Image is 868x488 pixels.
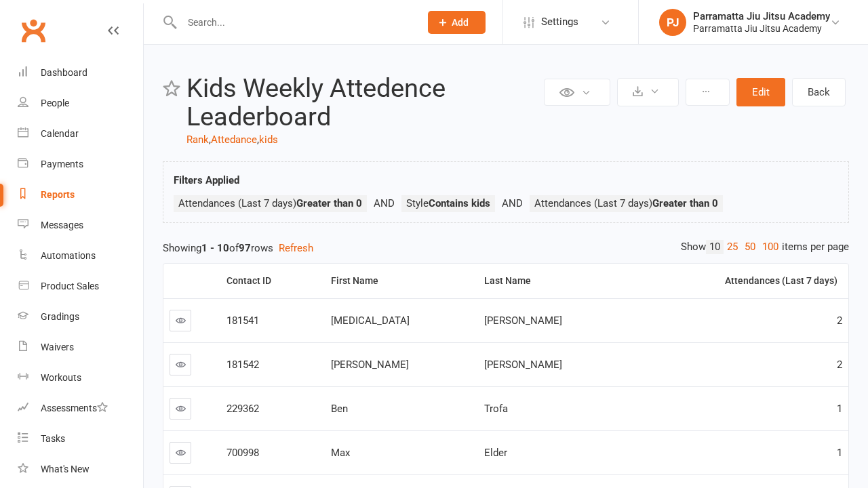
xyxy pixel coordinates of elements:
span: 229362 [226,403,259,415]
span: Add [452,17,469,28]
span: [MEDICAL_DATA] [331,314,410,327]
a: Tasks [18,424,143,454]
a: Gradings [18,302,143,332]
a: Workouts [18,363,143,393]
div: Automations [41,250,96,261]
a: Calendar [18,119,143,149]
div: Parramatta Jiu Jitsu Academy [693,22,830,35]
div: Calendar [41,128,79,139]
span: [PERSON_NAME] [331,359,409,371]
div: Product Sales [41,281,99,291]
button: Add [428,11,486,34]
span: Settings [541,7,578,37]
a: What's New [18,454,143,485]
span: 700998 [226,447,259,459]
a: Reports [18,180,143,210]
div: Attendances (Last 7 days) [636,276,837,286]
a: Attedance [211,134,257,146]
h2: Kids Weekly Attedence Leaderboard [186,75,540,131]
a: 100 [759,240,782,254]
span: 181542 [226,359,259,371]
div: Workouts [41,372,81,383]
div: Tasks [41,433,65,444]
strong: Greater than 0 [652,197,718,209]
span: , [257,134,259,146]
a: Clubworx [16,14,50,47]
span: 181541 [226,314,259,327]
div: Show items per page [681,240,849,254]
a: People [18,88,143,119]
div: Assessments [41,403,108,413]
span: Attendances (Last 7 days) [178,197,362,209]
div: Gradings [41,311,79,322]
a: 25 [724,240,741,254]
a: Messages [18,210,143,241]
button: Refresh [279,240,313,256]
div: Messages [41,220,83,230]
div: People [41,98,69,108]
button: Edit [736,78,785,106]
div: PJ [659,9,686,36]
a: 50 [741,240,759,254]
div: Last Name [484,276,619,286]
div: Showing of rows [163,240,849,256]
div: First Name [331,276,467,286]
a: Back [792,78,846,106]
strong: 97 [239,242,251,254]
div: What's New [41,464,90,474]
a: kids [259,134,278,146]
span: Style [406,197,490,209]
div: Waivers [41,342,74,352]
span: 2 [837,314,842,327]
a: Dashboard [18,58,143,88]
a: Automations [18,241,143,271]
a: 10 [706,240,724,254]
span: 1 [837,403,842,415]
div: Payments [41,159,83,169]
div: Parramatta Jiu Jitsu Academy [693,10,830,22]
span: Max [331,447,350,459]
input: Search... [178,13,410,32]
a: Payments [18,149,143,180]
span: Attendances (Last 7 days) [534,197,718,209]
span: [PERSON_NAME] [484,359,562,371]
strong: Greater than 0 [296,197,362,209]
span: [PERSON_NAME] [484,314,562,327]
a: Product Sales [18,271,143,302]
div: Contact ID [226,276,313,286]
a: Assessments [18,393,143,424]
div: Dashboard [41,67,87,78]
span: Elder [484,447,507,459]
strong: Contains kids [429,197,490,209]
a: Rank [186,134,209,146]
span: Ben [331,403,348,415]
span: 1 [837,447,842,459]
span: Trofa [484,403,508,415]
a: Waivers [18,332,143,363]
div: Reports [41,189,75,200]
strong: 1 - 10 [201,242,229,254]
strong: Filters Applied [174,174,239,186]
span: 2 [837,359,842,371]
span: , [209,134,211,146]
